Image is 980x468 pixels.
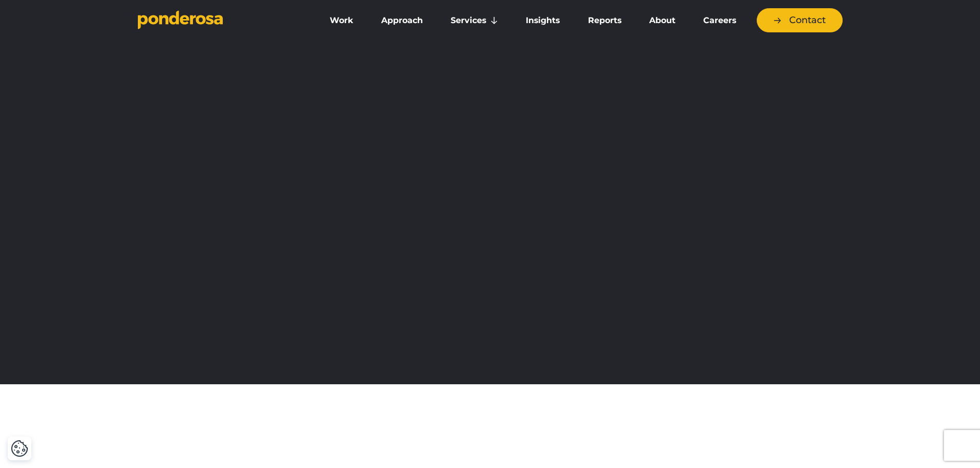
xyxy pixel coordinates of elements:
[514,10,572,31] a: Insights
[318,10,365,31] a: Work
[369,10,435,31] a: Approach
[691,10,748,31] a: Careers
[757,8,843,32] a: Contact
[637,10,687,31] a: About
[11,440,28,457] img: Revisit consent button
[439,10,510,31] a: Services
[576,10,633,31] a: Reports
[11,440,28,457] button: Cookie Settings
[138,10,302,31] a: Go to homepage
